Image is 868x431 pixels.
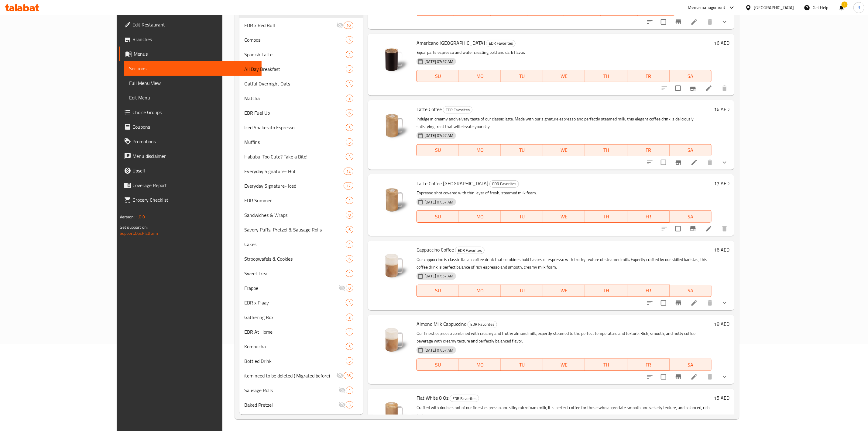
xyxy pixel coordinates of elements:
button: Branch-specific-item [686,221,700,236]
div: EDR Summer4 [239,193,363,208]
button: sort-choices [643,155,657,170]
button: Branch-specific-item [671,155,686,170]
span: 36 [344,373,353,379]
div: Kombucha [244,343,346,350]
span: Cakes [244,241,346,248]
span: TH [588,212,625,221]
a: Edit menu item [705,85,712,92]
div: Bottled Drink5 [239,354,363,368]
button: TU [501,359,543,371]
span: item need to be deleted ( Migrated before) [244,372,336,379]
svg: Show Choices [721,18,728,26]
span: R [857,4,860,11]
svg: Show Choices [721,299,728,307]
div: items [346,65,353,73]
button: delete [703,15,717,29]
svg: Inactive section [336,372,344,379]
span: SU [419,360,456,369]
img: Latte Coffee Brazil [373,179,412,218]
span: FR [630,360,667,369]
button: FR [627,285,670,297]
a: Branches [119,32,262,47]
div: EDR x Plaay3 [239,295,363,310]
div: items [346,401,353,408]
div: items [346,226,353,233]
div: EDR At Home [244,328,346,335]
a: Coverage Report [119,178,262,193]
button: SA [670,285,712,297]
span: [DATE] 07:57 AM [422,59,456,64]
span: Menus [134,50,257,57]
button: TH [585,210,627,223]
a: Upsell [119,163,262,178]
span: SA [672,212,709,221]
div: EDR Favorites [443,106,472,113]
div: items [344,22,353,29]
div: items [346,138,353,146]
button: TU [501,210,543,223]
span: 3 [346,81,353,87]
a: Full Menu View [124,76,262,90]
div: items [346,357,353,365]
span: Edit Menu [129,94,257,101]
a: Edit menu item [691,299,698,307]
span: 5 [346,358,353,364]
div: Matcha3 [239,91,363,106]
div: items [346,284,353,292]
button: show more [717,155,732,170]
span: Coupons [132,123,257,130]
button: FR [627,359,670,371]
button: TU [501,70,543,82]
span: Get support on: [120,223,148,231]
img: Almond Milk Cappuccino [373,320,412,359]
div: items [344,168,353,175]
span: SA [672,360,709,369]
button: WE [543,70,585,82]
div: Muffins [244,138,346,146]
span: WE [546,286,583,295]
button: SA [670,70,712,82]
span: TU [503,360,541,369]
span: Select to update [657,16,670,28]
div: Stroopwafels & Cookies6 [239,252,363,266]
div: Sweet Treat1 [239,266,363,281]
button: SA [670,210,712,223]
button: WE [543,285,585,297]
button: delete [703,155,717,170]
div: EDR At Home1 [239,325,363,339]
a: Menu disclaimer [119,149,262,163]
div: Savory Puffs, Pretzel & Sausage Rolls6 [239,222,363,237]
a: Coupons [119,120,262,134]
div: Everyday Signature- Iced [244,182,344,189]
div: Everyday Signature- Iced17 [239,179,363,193]
span: Everyday Signature- Hot [244,168,344,175]
div: Spanish Latte [244,51,346,58]
span: Menu disclaimer [132,152,257,160]
span: EDR Favorites [490,180,519,187]
button: SA [670,359,712,371]
span: 3 [346,125,353,130]
span: TU [503,212,541,221]
button: sort-choices [643,296,657,310]
div: Bottled Drink [244,357,346,365]
span: All Day Breakfast [244,65,346,73]
button: Branch-specific-item [686,81,700,96]
button: TU [501,285,543,297]
div: Habubu. Too Cute? Take a Bite! [244,153,346,160]
span: Select to update [657,156,670,169]
div: items [346,299,353,306]
p: Equal parts espresso and water creating bold and dark flavor. [417,49,712,56]
div: items [346,255,353,262]
span: SA [672,286,709,295]
span: EDR Summer [244,197,346,204]
span: SU [419,146,456,155]
span: 6 [346,110,353,116]
span: Sandwiches & Wraps [244,211,346,219]
span: TH [588,72,625,81]
span: 0 [346,285,353,291]
a: Edit menu item [691,159,698,166]
span: WE [546,212,583,221]
span: TU [503,286,541,295]
span: EDR Fuel Up [244,109,346,116]
span: EDR Favorites [486,40,515,47]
